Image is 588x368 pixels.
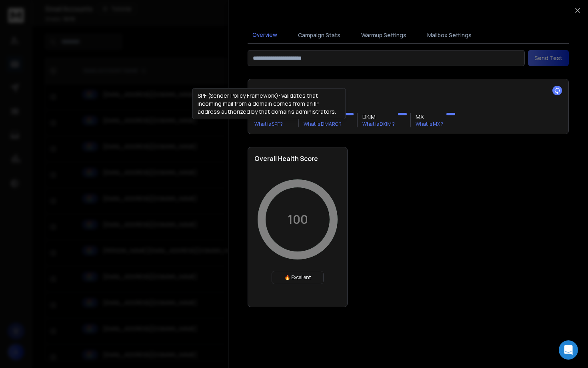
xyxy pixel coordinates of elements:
[192,88,346,119] div: SPF (Sender Policy Framework): Validates that incoming mail from a domain comes from an IP addres...
[362,113,395,121] h3: DKIM
[416,121,443,127] p: What is MX ?
[304,121,342,127] p: What is DMARC ?
[422,26,476,44] button: Mailbox Settings
[288,212,308,227] p: 100
[362,121,395,127] p: What is DKIM ?
[416,113,443,121] h3: MX
[293,26,345,44] button: Campaign Stats
[254,154,341,163] h2: Overall Health Score
[254,95,562,102] p: How likely are your emails to get accepted?
[254,86,562,95] h2: Domain Authentication
[248,26,282,44] button: Overview
[254,121,283,127] p: What is SPF ?
[272,271,324,284] div: 🔥 Excellent
[356,26,411,44] button: Warmup Settings
[559,340,578,360] div: Open Intercom Messenger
